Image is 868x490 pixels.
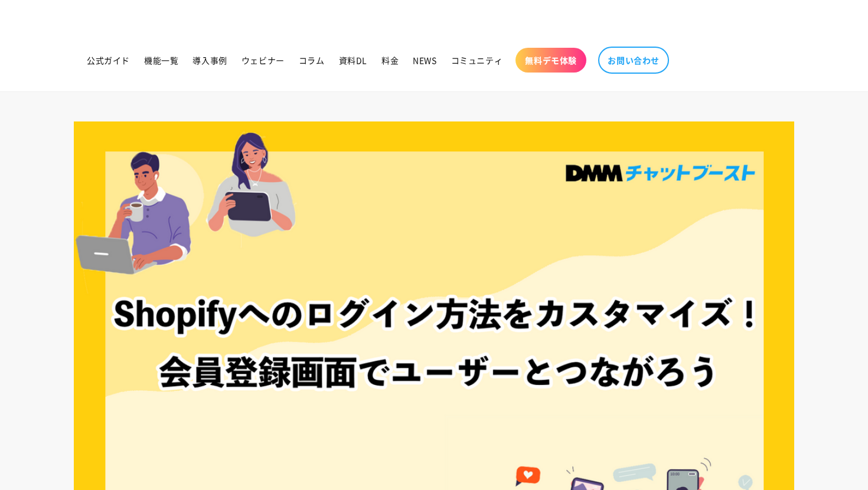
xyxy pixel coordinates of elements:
a: 無料デモ体験 [515,48,586,73]
a: お問い合わせ [598,47,669,74]
span: 公式ガイド [87,55,130,65]
span: 導入事例 [192,55,227,65]
span: 無料デモ体験 [525,55,577,65]
a: コラム [292,48,332,73]
span: お問い合わせ [608,55,660,65]
a: コミュニティ [444,48,510,73]
span: 機能一覧 [144,55,178,65]
a: 資料DL [332,48,374,73]
a: 導入事例 [185,48,234,73]
span: コミュニティ [451,55,503,65]
a: NEWS [406,48,443,73]
a: ウェビナー [234,48,292,73]
span: 資料DL [339,55,367,65]
a: 公式ガイド [80,48,137,73]
span: 料金 [381,55,399,65]
a: 料金 [374,48,406,73]
span: ウェビナー [242,55,285,65]
span: NEWS [413,55,436,65]
a: 機能一覧 [137,48,185,73]
span: コラム [299,55,325,65]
